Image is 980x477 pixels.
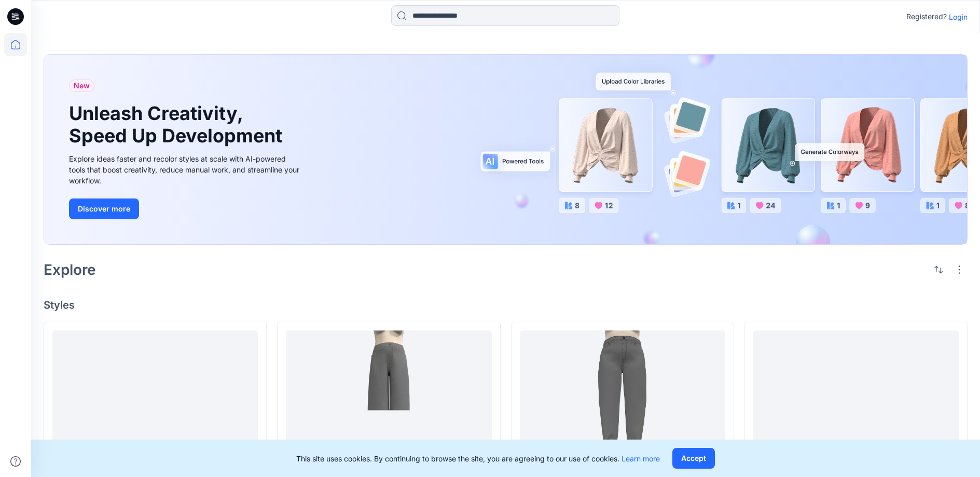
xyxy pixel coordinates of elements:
[906,10,947,23] p: Registered?
[44,261,96,278] h2: Explore
[44,299,968,311] h4: Styles
[949,11,968,22] p: Login
[69,102,287,147] h1: Unleash Creativity, Speed Up Development
[74,79,90,92] span: New
[69,198,139,219] button: Discover more
[520,330,725,457] a: TS3636009984-TS HR BARREL JEAN 3.14.25
[672,448,715,469] button: Accept
[753,330,959,457] a: TS3636009994_TTS PULL ON WIDE LEG 1.24.25
[69,198,302,219] a: Discover more
[52,330,258,457] a: TT4636013016-TT EMBELLISHED JEAN 5.22.25
[296,453,660,464] p: This site uses cookies. By continuing to browse the site, you are agreeing to our use of cookies.
[69,153,302,186] div: Explore ideas faster and recolor styles at scale with AI-powered tools that boost creativity, red...
[622,454,660,463] a: Learn more
[286,330,491,457] a: TT4636013834-TT_WIDE LEG JEAN 5.7.25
